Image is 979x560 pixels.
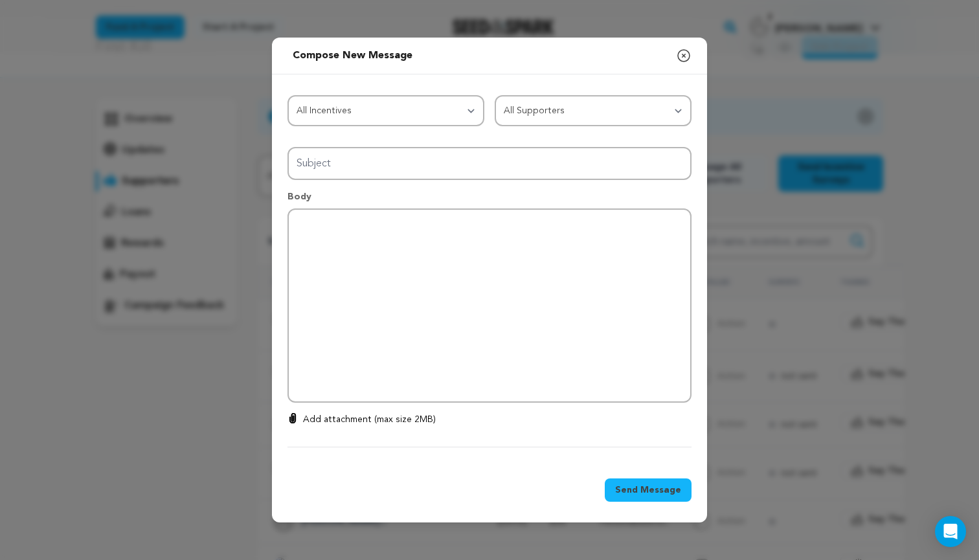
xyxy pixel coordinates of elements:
p: Add attachment (max size 2MB) [303,413,436,426]
input: Subject [287,147,692,180]
div: Open Intercom Messenger [935,516,966,547]
div: Compose New Message [293,48,412,63]
p: Body [287,190,692,208]
span: Send Message [615,484,681,497]
button: Send Message [605,478,692,502]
